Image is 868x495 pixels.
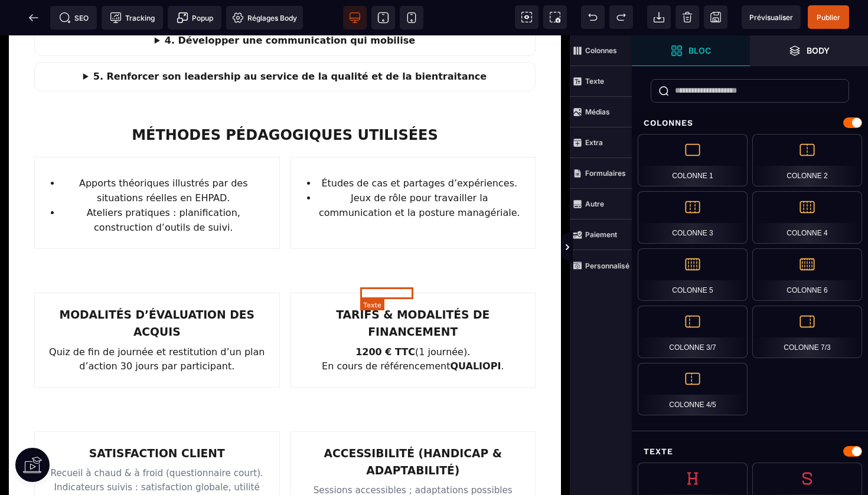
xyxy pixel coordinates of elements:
[638,248,748,301] div: Colonne 5
[704,5,727,29] span: Enregistrer
[304,409,523,444] h3: ACCESSIBILITÉ (HANDICAP & ADAPTABILITÉ)
[609,5,633,29] span: Rétablir
[638,134,748,186] div: Colonne 1
[450,325,501,336] strong: QUALIOPI
[343,6,367,29] span: Voir bureau
[48,271,266,305] h3: MODALITÉS D’ÉVALUATION DES ACQUIS
[585,169,626,178] strong: Formulaires
[59,12,89,24] span: SEO
[18,230,552,369] section: Évaluation et financement
[18,73,552,230] section: Méthodes pédagogiques utilisées
[61,141,266,171] li: Apports théoriques illustrés par des situations réelles en EHPAD.
[638,306,748,358] div: Colonne 3/7
[749,13,793,22] span: Prévisualiser
[304,271,523,305] h3: TARIFS & MODALITÉS DE FINANCEMENT
[632,441,868,463] div: Texte
[688,46,711,55] strong: Bloc
[570,66,632,97] span: Texte
[304,310,523,324] p: (1 journée).
[226,6,303,29] span: Favicon
[676,5,699,29] span: Nettoyage
[304,324,523,339] p: En cours de référencement .
[232,12,297,24] span: Réglages Body
[585,261,629,270] strong: Personnalisé
[50,6,97,29] span: Métadata SEO
[585,46,617,55] strong: Colonnes
[317,156,523,185] li: Jeux de rôle pour travailler la communication et la posture managériale.
[638,363,748,415] div: Colonne 4/5
[22,6,45,29] span: Retour
[168,6,221,29] span: Créer une alerte modale
[34,89,536,111] h2: MÉTHODES PÉDAGOGIQUES UTILISÉES
[400,6,423,29] span: Voir mobile
[585,199,604,208] strong: Autre
[638,191,748,244] div: Colonne 3
[570,189,632,219] span: Autre
[581,5,605,29] span: Défaire
[752,306,862,358] div: Colonne 7/3
[808,5,849,29] span: Enregistrer le contenu
[570,127,632,158] span: Extra
[647,5,671,29] span: Importer
[355,311,415,322] strong: 1200 € TTC
[48,409,266,427] h3: SATISFACTION CLIENT
[570,250,632,281] span: Personnalisé
[543,5,567,29] span: Capture d'écran
[570,35,632,66] span: Colonnes
[742,5,801,29] span: Aperçu
[570,97,632,127] span: Médias
[570,219,632,250] span: Paiement
[102,6,163,29] span: Code de suivi
[570,158,632,189] span: Formulaires
[110,12,155,24] span: Tracking
[515,5,539,29] span: Voir les composants
[317,141,523,156] li: Études de cas et partages d’expériences.
[585,138,603,147] strong: Extra
[632,112,868,134] div: Colonnes
[177,12,213,24] span: Popup
[42,34,528,49] summary: 5. Renforcer son leadership au service de la qualité et de la bientraitance
[48,310,266,339] p: Quiz de fin de journée et restitution d’un plan d’action 30 jours par participant.
[807,46,830,55] strong: Body
[632,230,644,265] span: Afficher les vues
[632,35,750,66] span: Ouvrir les blocs
[585,107,610,116] strong: Médias
[61,171,266,200] li: Ateliers pratiques : planification, construction d’outils de suivi.
[752,191,862,244] div: Colonne 4
[752,134,862,186] div: Colonne 2
[585,230,617,239] strong: Paiement
[752,248,862,301] div: Colonne 6
[371,6,395,29] span: Voir tablette
[817,13,840,22] span: Publier
[48,431,266,487] p: Recueil à chaud & à froid (questionnaire court). Indicateurs suivis : satisfaction globale, utili...
[750,35,868,66] span: Ouvrir les calques
[585,77,604,86] strong: Texte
